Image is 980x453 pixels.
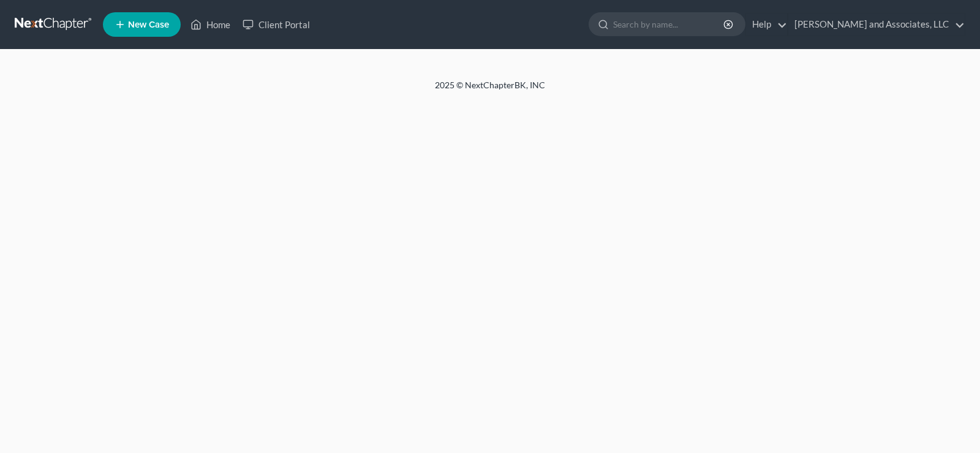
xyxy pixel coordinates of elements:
[141,79,839,101] div: 2025 © NextChapterBK, INC
[128,20,169,29] span: New Case
[788,13,965,36] a: [PERSON_NAME] and Associates, LLC
[236,13,316,36] a: Client Portal
[184,13,236,36] a: Home
[746,13,787,36] a: Help
[613,13,725,36] input: Search by name...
